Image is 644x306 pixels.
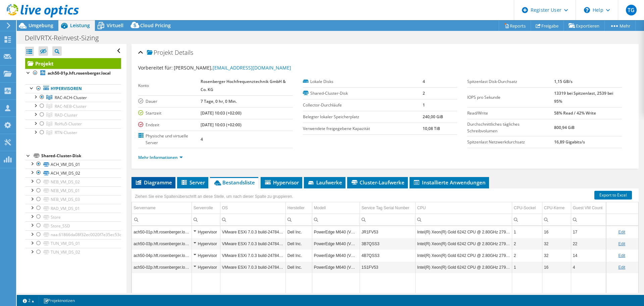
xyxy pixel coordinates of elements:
[415,202,512,214] td: CPU Column
[312,214,360,225] td: Column Modell, Filter cell
[41,152,121,160] div: Shared-Cluster-Disk
[25,128,121,137] a: RTN-Cluster
[423,126,440,131] b: 10,08 TiB
[626,5,637,15] span: TG
[132,202,192,214] td: Servername Column
[594,191,632,200] a: Export to Excel
[132,238,192,250] td: Column Servername, Value ach50-03p.hft.rosenberger.local
[554,110,596,116] b: 58% Read / 42% Write
[584,7,590,13] svg: \n
[25,213,121,221] a: Store
[415,226,512,238] td: Column CPU, Value Intel(R) Xeon(R) Gold 6242 CPU @ 2.80GHz 279 GHz
[618,230,625,234] a: Edit
[415,261,512,273] td: Column CPU, Value Intel(R) Xeon(R) Gold 6242 CPU @ 2.80GHz 279 GHz
[132,261,192,273] td: Column Servername, Value ach50-02p.hft.rosenberger.local
[312,238,360,250] td: Column Modell, Value PowerEdge M640 (VRTX)
[138,82,201,89] label: Konto
[133,192,295,201] div: Ziehen Sie eine Spaltenüberschrift an diese Stelle, um nach dieser Spalte zu gruppieren.
[194,228,218,236] div: Hypervisor
[140,22,171,29] span: Cloud Pricing
[351,179,405,186] span: Cluster-Laufwerke
[192,250,220,261] td: Column Serverrolle, Value Hypervisor
[571,226,610,238] td: Column Guest VM Count, Value 17
[312,226,360,238] td: Column Modell, Value PowerEdge M640 (VRTX)
[135,179,172,186] span: Diagramme
[467,121,554,134] label: Durchschnittliches tägliches Schreibvolumen
[25,111,121,119] a: RAD-Cluster
[285,261,312,273] td: Column Hersteller, Value Dell Inc.
[25,230,121,239] a: naa.61866da08f32ec0020f7e35ec53cc6fb
[413,179,486,186] span: Installierte Anwendungen
[554,125,575,130] b: 800,94 GiB
[423,79,425,84] b: 4
[55,103,87,109] span: RAC-NEB-Cluster
[467,78,554,85] label: Spitzenlast Disk-Durchsatz
[220,261,285,273] td: Column OS, Value VMware ESXi 7.0.3 build-24784741
[25,102,121,111] a: RAC-NEB-Cluster
[132,214,192,225] td: Column Servername, Filter cell
[70,22,90,29] span: Leistung
[303,125,423,132] label: Verwendete freigegebene Kapazität
[542,214,571,225] td: Column CPU-Kerne, Filter cell
[360,261,415,273] td: Column Service Tag Serial Number, Value 1S1FV53
[25,239,121,248] a: TUN_VM_DS_01
[362,204,410,212] div: Service Tag Serial Number
[287,204,305,212] div: Hersteller
[132,250,192,261] td: Column Servername, Value ach50-04p.hft.rosenberger.local
[201,110,241,116] b: [DATE] 10:03 (+02:00)
[25,58,121,69] a: Projekt
[618,242,625,246] a: Edit
[25,248,121,257] a: TUN_VM_DS_02
[18,296,39,305] a: 2
[554,79,573,84] b: 1,15 GB/s
[25,93,121,102] a: RAC-ACH-Cluster
[512,202,542,214] td: CPU-Sockel Column
[201,79,286,92] b: Rosenberger Hochfrequenztechnik GmbH & Co. KG
[571,250,610,261] td: Column Guest VM Count, Value 14
[618,265,625,270] a: Edit
[201,98,237,104] b: 7 Tage, 0 hr, 0 Min.
[264,179,299,186] span: Hypervisor
[55,112,77,118] span: RAD-Cluster
[542,238,571,250] td: Column CPU-Kerne, Value 32
[360,226,415,238] td: Column Service Tag Serial Number, Value JR1FV53
[360,214,415,225] td: Column Service Tag Serial Number, Filter cell
[571,202,610,214] td: Guest VM Count Column
[138,133,201,146] label: Physische und virtuelle Server
[194,252,218,260] div: Hypervisor
[180,179,205,186] span: Server
[29,22,53,29] span: Umgebung
[417,204,426,212] div: CPU
[360,202,415,214] td: Service Tag Serial Number Column
[213,179,255,186] span: Bestandsliste
[192,226,220,238] td: Column Serverrolle, Value Hypervisor
[25,69,121,78] a: ach50-01p.hft.rosenberger.local
[531,20,564,31] a: Freigabe
[132,226,192,238] td: Column Servername, Value ach50-01p.hft.rosenberger.local
[25,221,121,230] a: Store_SSD
[147,49,173,56] span: Projekt
[542,250,571,261] td: Column CPU-Kerne, Value 32
[107,22,123,29] span: Virtuell
[138,98,201,105] label: Dauer
[194,204,213,212] div: Serverrolle
[201,136,203,142] b: 4
[39,296,79,305] a: Projektnotizen
[138,64,173,71] label: Vorbereitet für:
[194,240,218,248] div: Hypervisor
[514,204,536,212] div: CPU-Sockel
[542,226,571,238] td: Column CPU-Kerne, Value 16
[303,114,423,120] label: Belegter lokaler Speicherplatz
[314,204,326,212] div: Modell
[423,102,425,108] b: 1
[25,177,121,186] a: NEB_VM_DS_02
[48,70,111,76] b: ach50-01p.hft.rosenberger.local
[220,214,285,225] td: Column OS, Filter cell
[554,90,613,104] b: 13319 bei Spitzenlast, 2539 bei 95%
[138,110,201,117] label: Startzeit
[25,120,121,128] a: RoHu5-Cluster
[512,250,542,261] td: Column CPU-Sockel, Value 2
[222,204,228,212] div: OS
[192,238,220,250] td: Column Serverrolle, Value Hypervisor
[25,195,121,204] a: NEB_VM_DS_03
